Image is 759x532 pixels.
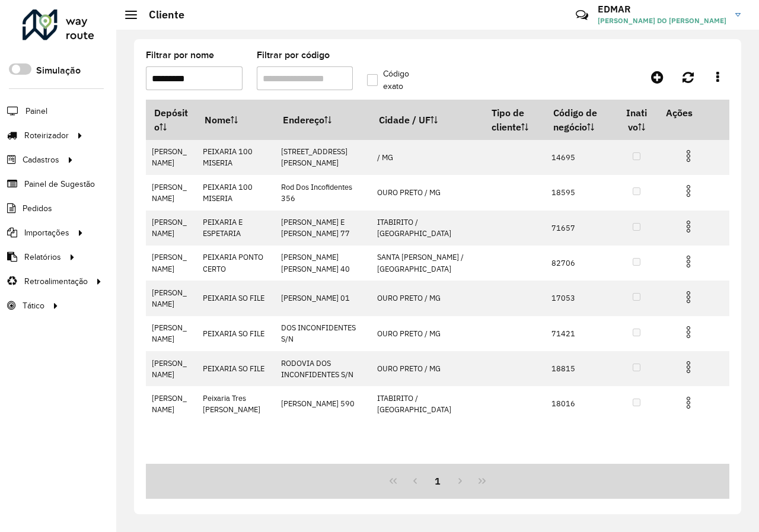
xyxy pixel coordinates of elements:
span: [PERSON_NAME] DO [PERSON_NAME] [598,15,726,26]
td: PEIXARIA 100 MISERIA [197,175,275,210]
td: [PERSON_NAME] [146,386,197,421]
th: Endereço [275,100,371,140]
td: [PERSON_NAME] [PERSON_NAME] 40 [275,246,371,281]
td: PEIXARIA 100 MISERIA [197,140,275,175]
td: [PERSON_NAME] [146,316,197,351]
span: Cadastros [23,154,59,166]
td: [PERSON_NAME] [146,175,197,210]
td: PEIXARIA SO FILE [197,351,275,386]
span: Retroalimentação [24,275,88,288]
td: 14695 [546,140,616,175]
span: Relatórios [24,251,61,263]
td: [PERSON_NAME] [146,351,197,386]
h2: Cliente [137,8,184,21]
th: Ações [658,100,729,125]
td: [PERSON_NAME] [146,281,197,316]
span: Painel [25,105,47,117]
td: [PERSON_NAME] 590 [275,386,371,421]
td: ITABIRITO / [GEOGRAPHIC_DATA] [371,386,483,421]
td: 17053 [546,281,616,316]
td: 82706 [546,246,616,281]
td: DOS INCONFIDENTES S/N [275,316,371,351]
span: Painel de Sugestão [24,178,95,190]
td: RODOVIA DOS INCONFIDENTES S/N [275,351,371,386]
td: OURO PRETO / MG [371,316,483,351]
td: [PERSON_NAME] [146,211,197,246]
td: OURO PRETO / MG [371,175,483,210]
td: Rod Dos Incofidentes 356 [275,175,371,210]
td: [PERSON_NAME] 01 [275,281,371,316]
label: Simulação [36,63,81,78]
td: [PERSON_NAME] E [PERSON_NAME] 77 [275,211,371,246]
td: 18016 [546,386,616,421]
button: 1 [426,470,449,492]
label: Filtrar por nome [146,48,214,62]
td: [PERSON_NAME] [146,246,197,281]
td: Peixaria Tres [PERSON_NAME] [197,386,275,421]
td: 71421 [546,316,616,351]
td: PEIXARIA SO FILE [197,281,275,316]
h3: EDMAR [598,4,726,15]
td: OURO PRETO / MG [371,281,483,316]
span: Tático [23,300,44,312]
td: 18815 [546,351,616,386]
label: Código exato [367,68,426,93]
label: Filtrar por código [257,48,330,62]
th: Cidade / UF [371,100,483,140]
span: Importações [24,227,69,239]
td: PEIXARIA E ESPETARIA [197,211,275,246]
td: [STREET_ADDRESS][PERSON_NAME] [275,140,371,175]
td: SANTA [PERSON_NAME] / [GEOGRAPHIC_DATA] [371,246,483,281]
td: PEIXARIA PONTO CERTO [197,246,275,281]
span: Pedidos [23,202,52,215]
a: Contato Rápido [569,2,595,28]
th: Inativo [616,100,658,140]
th: Código de negócio [546,100,616,140]
td: PEIXARIA SO FILE [197,316,275,351]
th: Depósito [146,100,197,140]
td: [PERSON_NAME] [146,140,197,175]
th: Tipo de cliente [484,100,546,140]
td: 71657 [546,211,616,246]
td: 18595 [546,175,616,210]
td: / MG [371,140,483,175]
td: OURO PRETO / MG [371,351,483,386]
span: Roteirizador [24,129,69,142]
th: Nome [197,100,275,140]
td: ITABIRITO / [GEOGRAPHIC_DATA] [371,211,483,246]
